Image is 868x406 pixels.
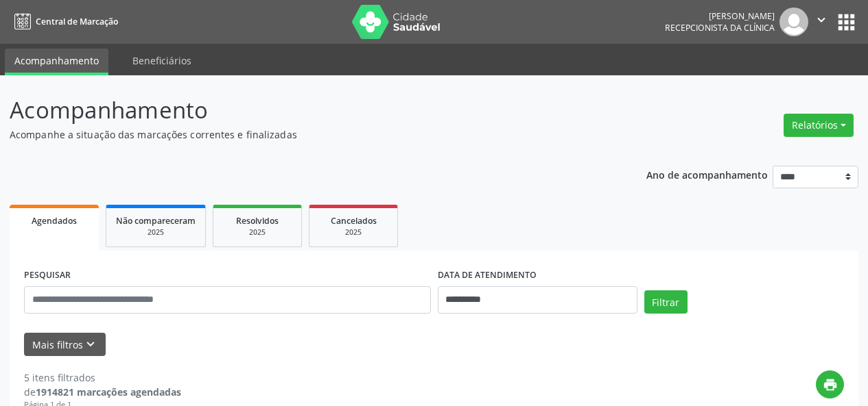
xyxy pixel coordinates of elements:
[319,227,388,238] div: 2025
[5,49,108,75] a: Acompanhamento
[644,290,688,314] button: Filtrar
[814,12,829,27] i: 
[36,385,181,398] strong: 1914821 marcações agendadas
[646,166,768,183] p: Ano de acompanhamento
[665,22,775,34] span: Recepcionista da clínica
[24,370,181,385] div: 5 itens filtrados
[779,8,808,36] img: img
[808,8,834,36] button: 
[10,127,604,142] p: Acompanhe a situação das marcações correntes e finalizadas
[24,385,181,399] div: de
[331,215,377,227] span: Cancelados
[438,265,537,286] label: DATA DE ATENDIMENTO
[36,16,118,27] span: Central de Marcação
[24,265,71,286] label: PESQUISAR
[116,227,196,238] div: 2025
[823,377,838,392] i: print
[123,49,201,73] a: Beneficiários
[10,10,118,33] a: Central de Marcação
[32,215,77,227] span: Agendados
[10,93,604,127] p: Acompanhamento
[24,333,106,357] button: Mais filtroskeyboard_arrow_down
[116,215,196,227] span: Não compareceram
[834,10,858,34] button: apps
[223,227,292,238] div: 2025
[665,10,775,22] div: [PERSON_NAME]
[784,114,854,137] button: Relatórios
[816,370,844,398] button: print
[83,337,98,352] i: keyboard_arrow_down
[236,215,279,227] span: Resolvidos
